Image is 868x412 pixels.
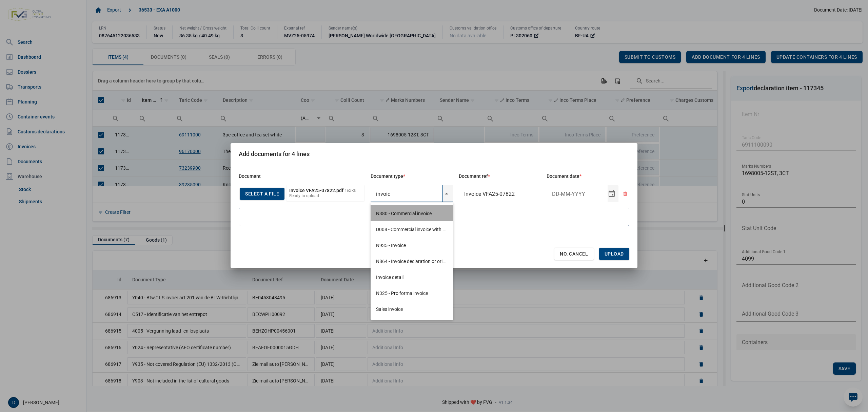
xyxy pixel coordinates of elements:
[371,173,453,180] div: Document type
[608,185,616,203] div: Select
[371,269,453,285] div: Invoice detail
[289,194,319,199] div: Ready to upload
[245,191,279,196] span: Select a file
[442,185,451,203] div: Select
[371,205,453,221] div: N380 - Commercial invoice
[605,251,624,257] span: Upload
[371,301,453,317] div: Sales invoice
[459,185,541,203] input: Document ref
[240,188,284,200] div: Select a file
[371,253,453,269] div: N864 - Invoice declaration or origin declaration
[371,205,453,317] div: Items
[371,185,442,203] input: Document type
[560,251,588,257] span: No, Cancel
[289,188,343,194] div: Invoice VFA25-07822.pdf
[599,248,629,260] div: Upload
[371,285,453,301] div: N325 - Pro forma invoice
[345,188,356,194] div: 162 KB
[459,173,541,180] div: Document ref
[371,237,453,253] div: N935 - Invoice
[239,173,365,180] div: Document
[547,185,608,203] input: Document date
[371,221,453,237] div: D008 - Commercial invoice with a signed declaration
[547,173,629,180] div: Document date
[371,203,453,320] div: Dropdown
[554,248,594,260] div: No, Cancel
[239,150,310,158] div: Add documents for 4 lines
[239,208,629,226] div: Add new line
